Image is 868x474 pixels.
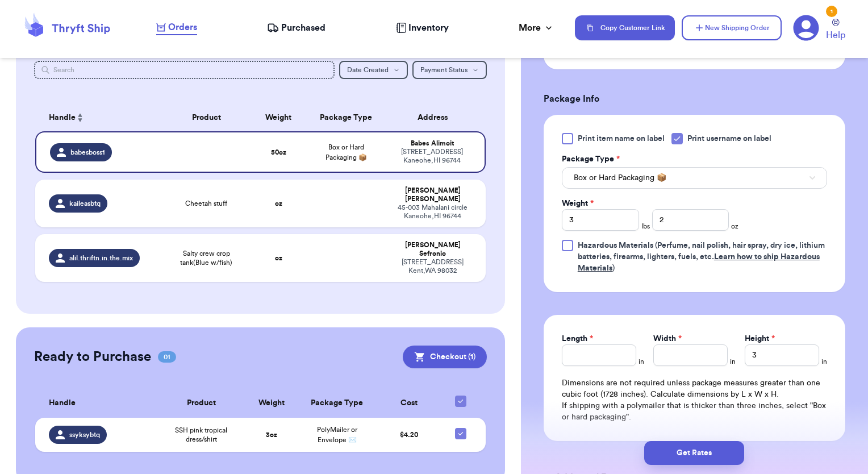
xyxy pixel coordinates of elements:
[412,61,487,79] button: Payment Status
[306,104,387,131] th: Package Type
[574,172,666,184] span: Box or Hard Packaging 📦
[408,21,449,35] span: Inventory
[275,255,282,261] strong: oz
[347,66,389,73] span: Date Created
[252,104,306,131] th: Weight
[49,397,76,409] span: Handle
[34,348,151,366] h2: Ready to Purchase
[562,333,593,344] label: Length
[394,241,473,258] div: [PERSON_NAME] Sefronio
[158,351,176,363] span: 01
[687,133,771,144] span: Print username on label
[420,66,468,73] span: Payment Status
[578,242,653,250] span: Hazardous Materials
[396,21,449,35] a: Inventory
[168,20,197,34] span: Orders
[682,15,782,40] button: New Shipping Order
[562,400,827,423] p: If shipping with a polymailer that is thicker than three inches, select "Box or hard packaging".
[69,199,101,208] span: kaileasbtq
[644,441,744,465] button: Get Rates
[245,389,297,418] th: Weight
[281,21,325,35] span: Purchased
[641,222,650,231] span: lbs
[339,61,408,79] button: Date Created
[826,19,845,42] a: Help
[69,253,133,263] span: alil.thriftn.in.the.mix
[793,15,819,41] a: 1
[275,200,282,207] strong: oz
[400,431,418,438] span: $ 4.20
[730,357,736,366] span: in
[394,258,473,275] div: [STREET_ADDRESS] Kent , WA 98032
[161,104,252,131] th: Product
[298,389,377,418] th: Package Type
[562,198,594,209] label: Weight
[562,153,620,165] label: Package Type
[394,148,471,165] div: [STREET_ADDRESS] Kaneohe , HI 96744
[826,6,837,17] div: 1
[267,21,325,35] a: Purchased
[325,144,367,161] span: Box or Hard Packaging 📦
[562,167,827,189] button: Box or Hard Packaging 📦
[76,111,85,124] button: Sort ascending
[168,249,245,267] span: Salty crew crop tank(Blue w/fish)
[185,199,227,208] span: Cheetah stuff
[387,104,486,131] th: Address
[653,333,682,344] label: Width
[821,357,827,366] span: in
[578,133,665,144] span: Print item name on label
[49,112,76,124] span: Handle
[562,377,827,423] div: Dimensions are not required unless package measures greater than one cubic foot (1728 inches). Ca...
[575,15,675,40] button: Copy Customer Link
[403,346,487,368] button: Checkout (1)
[317,426,357,443] span: PolyMailer or Envelope ✉️
[377,389,443,418] th: Cost
[271,149,286,156] strong: 50 oz
[156,20,197,35] a: Orders
[578,242,825,272] span: (Perfume, nail polish, hair spray, dry ice, lithium batteries, firearms, lighters, fuels, etc. )
[69,430,100,439] span: ssyksybtq
[394,186,473,203] div: [PERSON_NAME] [PERSON_NAME]
[394,203,473,221] div: 45-003 Mahalani circle Kaneohe , HI 96744
[519,21,554,35] div: More
[826,28,845,42] span: Help
[34,61,335,79] input: Search
[639,357,644,366] span: in
[157,389,245,418] th: Product
[164,426,238,444] span: SSH pink tropical dress/shirt
[394,139,471,148] div: Babes Alimoit
[70,148,105,157] span: babesboss1
[544,92,845,106] h3: Package Info
[731,222,738,231] span: oz
[266,431,277,438] strong: 3 oz
[745,333,775,344] label: Height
